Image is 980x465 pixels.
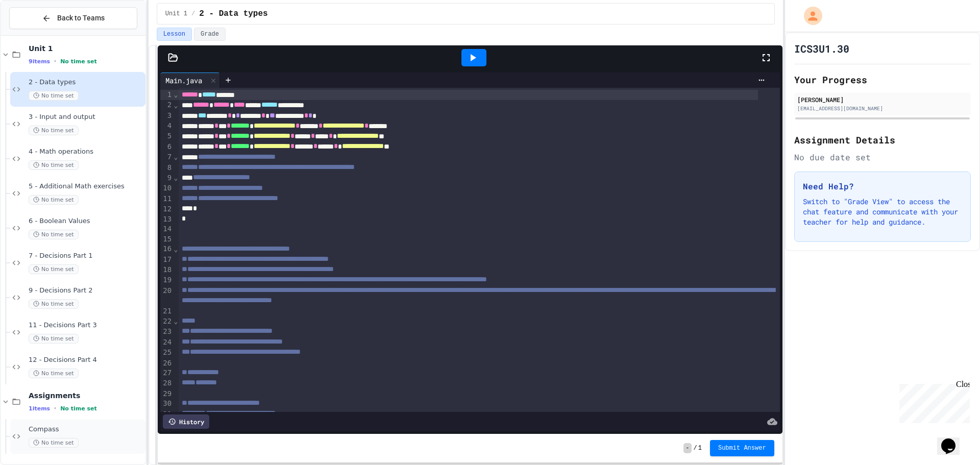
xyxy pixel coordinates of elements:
[29,195,79,205] span: No time set
[160,224,173,234] div: 14
[803,197,962,227] p: Switch to "Grade View" to access the chat feature and communicate with your teacher for help and ...
[199,8,267,20] span: 2 - Data types
[29,230,79,239] span: No time set
[29,91,79,101] span: No time set
[160,234,173,244] div: 15
[29,369,79,378] span: No time set
[29,182,143,191] span: 5 - Additional Math exercises
[165,10,187,18] span: Unit 1
[160,204,173,214] div: 12
[160,100,173,110] div: 2
[29,299,79,309] span: No time set
[160,152,173,162] div: 7
[160,173,173,183] div: 9
[29,286,143,295] span: 9 - Decisions Part 2
[29,405,50,412] span: 1 items
[160,183,173,193] div: 10
[160,409,173,420] div: 31
[29,356,143,364] span: 12 - Decisions Part 4
[60,58,97,65] span: No time set
[160,358,173,369] div: 26
[683,443,691,453] span: -
[160,121,173,131] div: 4
[794,41,849,56] h1: ICS3U1.30
[160,337,173,348] div: 24
[29,160,79,170] span: No time set
[160,327,173,337] div: 23
[160,389,173,399] div: 29
[797,105,968,112] div: [EMAIL_ADDRESS][DOMAIN_NAME]
[29,148,143,156] span: 4 - Math operations
[173,153,178,161] span: Fold line
[4,4,70,65] div: Chat with us now!Close
[160,75,207,86] div: Main.java
[29,391,143,400] span: Assignments
[173,174,178,182] span: Fold line
[9,7,137,29] button: Back to Teams
[163,414,209,429] div: History
[173,317,178,325] span: Fold line
[694,444,697,452] span: /
[29,58,50,65] span: 9 items
[173,90,178,99] span: Fold line
[160,399,173,409] div: 30
[160,72,220,88] div: Main.java
[160,163,173,173] div: 8
[29,321,143,330] span: 11 - Decisions Part 3
[160,244,173,254] div: 16
[160,265,173,275] div: 18
[160,131,173,141] div: 5
[29,252,143,260] span: 7 - Decisions Part 1
[160,90,173,100] div: 1
[29,113,143,121] span: 3 - Input and output
[194,28,226,41] button: Grade
[160,286,173,307] div: 20
[698,444,702,452] span: 1
[160,368,173,378] div: 27
[160,194,173,204] div: 11
[191,10,195,18] span: /
[29,217,143,226] span: 6 - Boolean Values
[173,245,178,253] span: Fold line
[29,264,79,274] span: No time set
[160,306,173,316] div: 21
[57,13,105,23] span: Back to Teams
[60,405,97,412] span: No time set
[794,72,971,87] h2: Your Progress
[160,111,173,121] div: 3
[29,425,143,434] span: Compass
[895,380,970,423] iframe: chat widget
[173,101,178,109] span: Fold line
[54,404,56,412] span: •
[160,142,173,152] div: 6
[794,133,971,147] h2: Assignment Details
[29,334,79,344] span: No time set
[160,275,173,285] div: 19
[718,444,766,452] span: Submit Answer
[29,438,79,448] span: No time set
[29,44,143,53] span: Unit 1
[157,28,192,41] button: Lesson
[803,180,962,192] h3: Need Help?
[54,57,56,65] span: •
[29,78,143,87] span: 2 - Data types
[937,424,970,455] iframe: chat widget
[160,316,173,327] div: 22
[160,214,173,225] div: 13
[160,255,173,265] div: 17
[797,95,968,104] div: [PERSON_NAME]
[29,126,79,135] span: No time set
[793,4,825,28] div: My Account
[160,348,173,358] div: 25
[710,440,774,456] button: Submit Answer
[160,378,173,388] div: 28
[794,151,971,163] div: No due date set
